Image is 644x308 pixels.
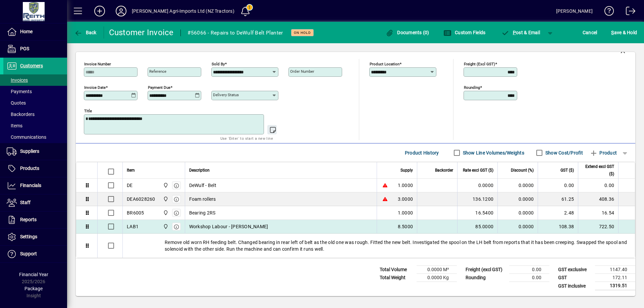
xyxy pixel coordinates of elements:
span: Products [20,166,39,171]
span: Ashburton [161,223,169,230]
td: 172.11 [595,274,635,282]
app-page-header-button: Back [67,26,104,39]
button: Add [89,5,110,17]
a: Communications [3,131,67,143]
span: S [611,30,614,35]
div: DEA6028260 [127,196,155,202]
span: Ashburton [161,182,169,189]
span: Staff [20,200,31,205]
div: #56066 - Repairs to DeWulf Belt Planter [187,27,283,38]
span: Cancel [583,27,597,38]
td: GST inclusive [555,282,595,290]
td: Rounding [462,274,509,282]
span: Ashburton [161,209,169,217]
td: Freight (excl GST) [462,266,509,274]
span: Custom Fields [443,30,486,35]
mat-label: Freight (excl GST) [464,62,495,66]
td: 0.0000 M³ [417,266,457,274]
a: Suppliers [3,143,67,160]
mat-label: Delivery status [213,93,239,97]
td: 722.50 [578,220,618,234]
mat-label: Title [84,109,92,113]
div: 0.0000 [462,182,493,189]
a: Quotes [3,97,67,109]
span: DeWulf - Belt [189,182,216,189]
span: Support [20,251,37,256]
span: Quotes [7,100,26,106]
td: 0.0000 [497,192,538,206]
span: Settings [20,234,37,239]
button: Back [72,26,98,39]
span: Back [74,30,97,35]
button: Profile [110,5,132,17]
div: LAB1 [127,223,139,230]
div: Remove old worn RH feeding belt. Changed bearing in rear left of belt as the old one was rough. F... [123,234,635,258]
span: 3.0000 [398,196,413,202]
span: Supply [400,167,413,174]
mat-label: Order number [290,69,314,74]
span: Product [590,147,617,158]
span: POS [20,46,29,51]
span: Payments [7,89,32,94]
a: POS [3,41,67,57]
td: 108.38 [538,220,578,234]
span: Backorders [7,112,35,117]
span: On hold [294,30,311,35]
a: Items [3,120,67,131]
a: Home [3,23,67,40]
div: [PERSON_NAME] [556,6,593,16]
span: 1.0000 [398,182,413,189]
span: Product History [405,147,439,158]
span: Foam rollers [189,196,216,202]
td: 2.48 [538,206,578,220]
td: 408.36 [578,192,618,206]
mat-label: Reference [149,69,166,74]
td: 0.0000 [497,179,538,192]
td: 1319.51 [595,282,635,290]
span: Package [24,286,43,291]
span: Financials [20,183,41,188]
span: Discount (%) [511,167,534,174]
label: Show Cost/Profit [544,149,583,156]
span: Description [189,167,210,174]
span: Communications [7,134,46,140]
span: Financial Year [19,272,48,277]
a: Payments [3,86,67,97]
span: Reports [20,217,37,222]
div: BR6005 [127,209,144,216]
mat-label: Product location [370,62,399,66]
button: Save & Hold [609,26,639,39]
span: Backorder [435,167,453,174]
mat-label: Sold by [212,62,225,66]
button: Cancel [581,26,599,39]
span: Customers [20,63,43,68]
a: Financials [3,177,67,194]
td: 0.0000 [497,220,538,234]
span: Invoices [7,77,28,83]
button: Documents (0) [384,26,431,39]
button: Product [586,147,620,159]
span: Item [127,167,135,174]
td: 0.0000 [497,206,538,220]
span: ost & Email [501,30,540,35]
a: Staff [3,194,67,211]
span: Workshop Labour - [PERSON_NAME] [189,223,268,230]
td: GST exclusive [555,266,595,274]
span: Suppliers [20,148,39,154]
span: 1.0000 [398,209,413,216]
mat-label: Invoice number [84,62,111,66]
td: 61.25 [538,192,578,206]
button: Product History [402,147,442,159]
a: Products [3,160,67,177]
label: Show Line Volumes/Weights [462,149,524,156]
div: 16.5400 [462,209,493,216]
td: 1147.40 [595,266,635,274]
a: Knowledge Base [599,1,614,23]
button: Custom Fields [442,26,487,39]
td: Total Volume [376,266,417,274]
div: Customer Invoice [109,27,174,38]
span: Ashburton [161,195,169,203]
td: 0.00 [538,179,578,192]
mat-label: Invoice date [84,85,106,90]
div: DE [127,182,133,189]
